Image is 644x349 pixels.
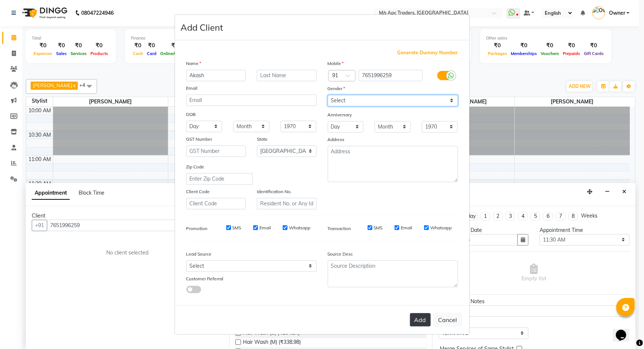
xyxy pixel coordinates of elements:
[289,225,310,231] label: Whatsapp
[186,111,196,118] label: DOB
[186,198,246,209] input: Client Code
[186,136,213,143] label: GST Number
[186,60,202,67] label: Name
[328,251,353,257] label: Source Desc
[186,173,253,185] input: Enter Zip Code
[186,164,204,170] label: Zip Code
[328,136,345,143] label: Address
[328,85,345,92] label: Gender
[397,49,458,57] span: Generate Dummy Number
[374,225,383,231] label: SMS
[181,21,223,34] h4: Add Client
[186,251,212,257] label: Lead Source
[434,313,462,327] button: Cancel
[359,70,423,81] input: Mobile
[186,85,198,92] label: Email
[186,188,210,195] label: Client Code
[328,60,344,67] label: Mobile
[257,70,317,81] input: Last Name
[186,70,246,81] input: First Name
[233,225,241,231] label: SMS
[257,188,292,195] label: Identification No.
[328,225,351,232] label: Transaction
[410,313,431,326] button: Add
[186,276,224,282] label: Customer Referral
[328,112,352,118] label: Anniversary
[186,225,208,232] label: Promotion
[257,136,268,143] label: State
[186,95,317,106] input: Email
[257,198,317,209] input: Resident No. or Any Id
[401,225,412,231] label: Email
[430,225,452,231] label: Whatsapp
[186,146,246,157] input: GST Number
[259,225,271,231] label: Email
